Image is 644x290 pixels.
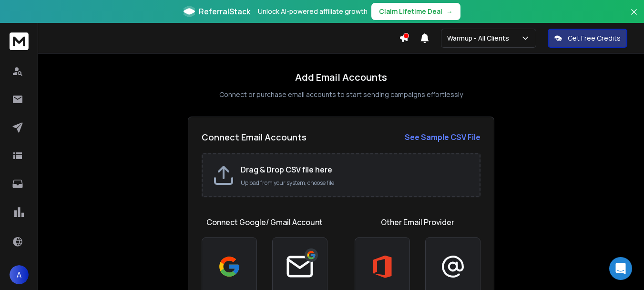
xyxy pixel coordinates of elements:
[446,7,453,16] span: →
[199,6,250,17] span: ReferralStack
[241,164,470,175] h2: Drag & Drop CSV file here
[381,216,454,228] h1: Other Email Provider
[202,130,307,144] h2: Connect Email Accounts
[568,33,621,43] p: Get Free Credits
[405,132,480,142] strong: See Sample CSV File
[609,257,632,280] div: Open Intercom Messenger
[405,131,480,143] a: See Sample CSV File
[258,7,368,16] p: Unlock AI-powered affiliate growth
[295,71,387,84] h1: Add Email Accounts
[241,179,470,187] p: Upload from your system, choose file
[447,33,513,43] p: Warmup - All Clients
[628,6,640,29] button: Close banner
[206,216,323,228] h1: Connect Google/ Gmail Account
[219,90,463,99] p: Connect or purchase email accounts to start sending campaigns effortlessly
[10,265,29,284] button: A
[548,29,627,48] button: Get Free Credits
[371,3,460,20] button: Claim Lifetime Deal→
